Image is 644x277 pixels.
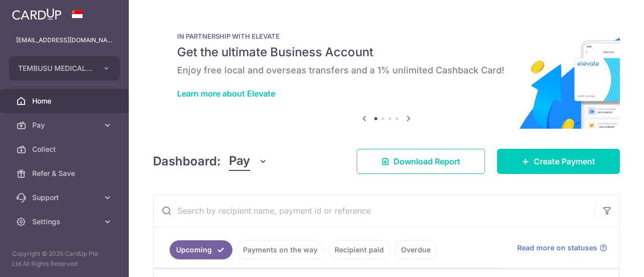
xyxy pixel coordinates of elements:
span: TEMBUSU MEDICAL GROUP ([PERSON_NAME][GEOGRAPHIC_DATA]) PTE. LTD. [18,63,93,73]
a: Overdue [394,240,437,259]
span: Settings [32,217,99,227]
a: Payments on the way [236,240,324,259]
a: Download Report [357,149,485,174]
h5: Get the ultimate Business Account [177,44,596,60]
input: Search by recipient name, payment id or reference [153,195,595,227]
a: Create Payment [497,149,620,174]
p: [EMAIL_ADDRESS][DOMAIN_NAME] [16,35,113,45]
img: CardUp [12,8,61,20]
span: Download Report [393,155,460,167]
span: Collect [32,144,99,154]
a: Learn more about Elevate [177,88,275,99]
span: Pay [229,152,250,171]
span: Home [32,96,99,106]
a: Read more on statuses [517,243,607,253]
button: Pay [229,152,268,171]
span: Pay [32,120,99,130]
span: Read more on statuses [517,243,597,253]
button: TEMBUSU MEDICAL GROUP ([PERSON_NAME][GEOGRAPHIC_DATA]) PTE. LTD. [9,56,120,80]
span: Support [32,193,99,203]
span: Refer & Save [32,168,99,178]
a: Recipient paid [328,240,390,259]
h6: Enjoy free local and overseas transfers and a 1% unlimited Cashback Card! [177,64,596,76]
span: Create Payment [534,155,595,167]
h4: Dashboard: [153,152,221,170]
p: IN PARTNERSHIP WITH ELEVATE [177,32,596,40]
a: Upcoming [170,240,232,259]
img: Renovation banner [153,16,620,129]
